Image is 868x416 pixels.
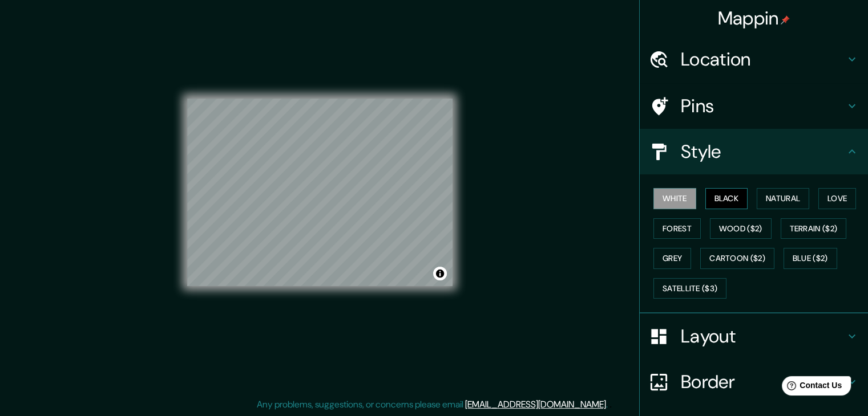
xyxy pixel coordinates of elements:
h4: Location [681,48,845,71]
div: Location [640,36,868,82]
div: Style [640,129,868,174]
button: Cartoon ($2) [700,248,774,269]
div: . [609,398,612,411]
div: Layout [640,313,868,359]
button: Natural [757,188,809,209]
div: . [608,398,609,411]
button: Toggle attribution [433,267,447,280]
button: Satellite ($3) [653,278,726,299]
canvas: Map [187,99,453,286]
button: Blue ($2) [784,248,837,269]
h4: Border [681,370,845,393]
img: pin-icon.png [781,15,790,25]
button: Love [818,188,856,209]
button: Forest [653,218,701,239]
p: Any problems, suggestions, or concerns please email . [257,398,608,411]
h4: Style [681,140,845,163]
h4: Pins [681,95,845,117]
button: Black [705,188,748,209]
div: Pins [640,83,868,129]
div: Border [640,359,868,405]
button: Terrain ($2) [781,218,847,239]
button: Wood ($2) [710,218,772,239]
a: [EMAIL_ADDRESS][DOMAIN_NAME] [465,398,606,410]
button: White [653,188,696,209]
h4: Mappin [718,7,790,30]
iframe: Help widget launcher [766,372,855,403]
h4: Layout [681,325,845,348]
button: Grey [653,248,691,269]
